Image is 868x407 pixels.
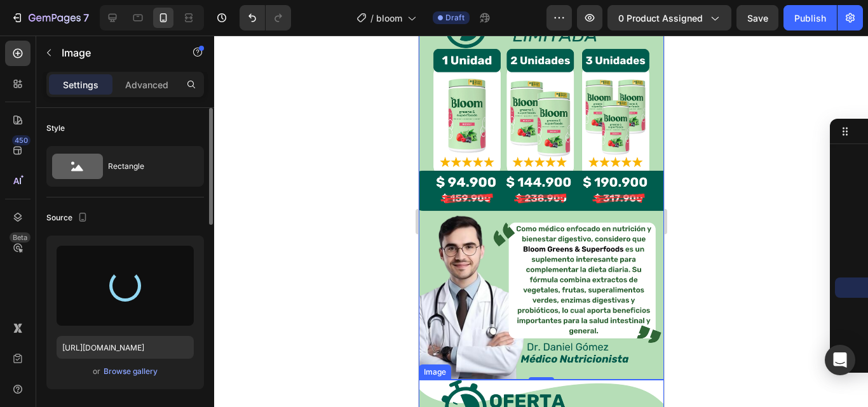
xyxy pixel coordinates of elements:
div: Rectangle [108,152,186,181]
button: 0 product assigned [607,5,731,30]
span: 0 product assigned [618,11,703,25]
button: Save [736,5,778,30]
div: Open Intercom Messenger [825,345,855,375]
div: Undo/Redo [240,5,291,30]
div: Browse gallery [104,366,158,377]
button: Publish [783,5,837,30]
button: 7 [5,5,95,30]
div: Style [46,123,65,134]
span: / [370,11,374,25]
span: or [93,364,100,379]
div: Publish [794,11,826,25]
p: 7 [83,10,89,25]
span: Save [747,13,768,23]
p: Settings [63,78,98,91]
div: Beta [10,232,31,243]
span: bloom [376,11,402,25]
div: 450 [12,135,31,145]
p: Advanced [125,78,168,91]
div: Source [46,210,90,227]
button: Browse gallery [103,365,158,378]
span: Draft [445,12,465,23]
input: https://example.com/image.jpg [57,336,194,359]
iframe: Design area [419,36,664,407]
p: Image [62,45,170,60]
